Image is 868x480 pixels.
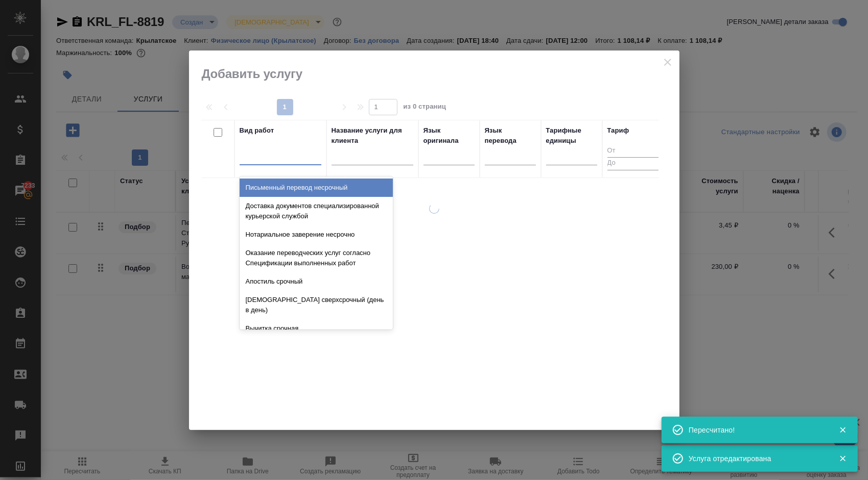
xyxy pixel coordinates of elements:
button: Закрыть [832,425,853,435]
div: Пересчитано! [689,425,824,435]
button: Закрыть [832,454,853,463]
div: Апостиль срочный [240,272,393,291]
div: Оказание переводческих услуг согласно Спецификации выполненных работ [240,244,393,272]
div: Вычитка срочная [240,319,393,338]
input: До [607,157,659,170]
div: Нотариальное заверение несрочно [240,225,393,244]
div: Язык перевода [485,125,536,146]
div: Вид работ [240,125,274,136]
div: Тарифные единицы [546,125,597,146]
input: От [607,145,659,158]
div: Услуга отредактирована [689,453,824,464]
div: [DEMOGRAPHIC_DATA] сверхсрочный (день в день) [240,291,393,319]
div: Доставка документов специализированной курьерской службой [240,197,393,225]
div: Название услуги для клиента [332,125,413,146]
div: Тариф [607,125,629,136]
div: Письменный перевод несрочный [240,179,393,197]
div: Язык оригинала [424,125,475,146]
